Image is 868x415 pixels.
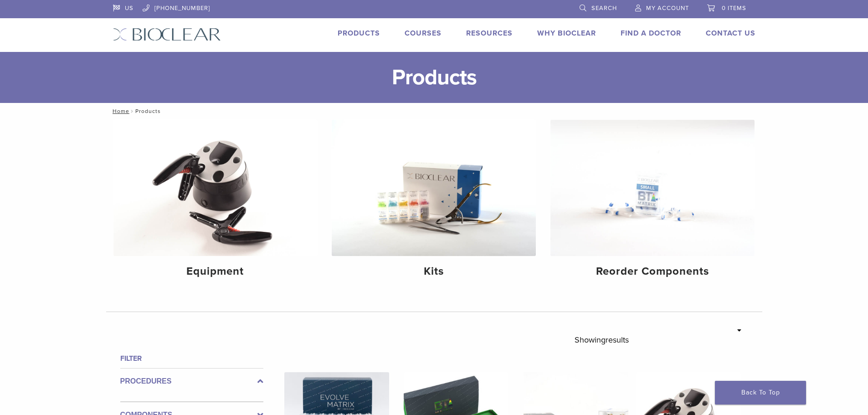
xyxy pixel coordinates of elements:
[715,381,806,405] a: Back To Top
[332,120,536,286] a: Kits
[120,376,263,387] label: Procedures
[405,29,442,38] a: Courses
[558,263,747,280] h4: Reorder Components
[129,109,135,113] span: /
[537,29,596,38] a: Why Bioclear
[550,120,755,256] img: Reorder Components
[706,29,755,38] a: Contact Us
[591,5,617,12] span: Search
[332,120,536,256] img: Kits
[106,103,762,119] nav: Products
[466,29,513,38] a: Resources
[722,5,746,12] span: 0 items
[113,28,221,41] img: Bioclear
[120,353,263,364] h4: Filter
[575,330,629,349] p: Showing results
[550,120,755,286] a: Reorder Components
[113,120,318,286] a: Equipment
[646,5,689,12] span: My Account
[113,120,318,256] img: Equipment
[110,108,129,114] a: Home
[621,29,681,38] a: Find A Doctor
[339,263,529,280] h4: Kits
[121,263,310,280] h4: Equipment
[338,29,380,38] a: Products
